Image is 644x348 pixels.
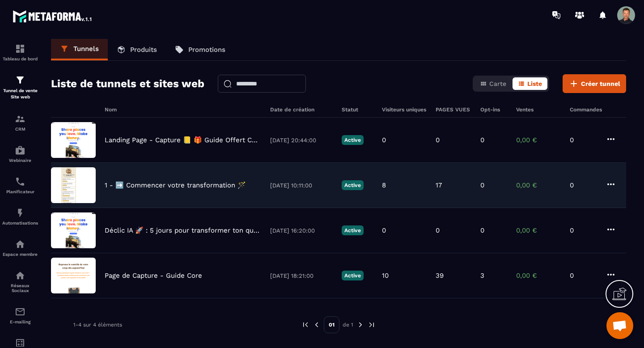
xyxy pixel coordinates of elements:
p: Tunnel de vente Site web [2,88,38,100]
p: 0 [570,226,597,234]
button: Liste [513,77,547,90]
p: 0 [480,181,484,189]
p: 0,00 € [516,136,561,144]
img: formation [15,114,25,124]
p: Espace membre [2,252,38,257]
p: Réseaux Sociaux [2,283,38,293]
a: automationsautomationsAutomatisations [2,201,38,232]
p: 0 [570,181,597,189]
a: formationformationCRM [2,107,38,138]
p: 0 [436,136,440,144]
img: social-network [15,270,25,281]
img: automations [15,145,25,156]
a: automationsautomationsWebinaire [2,138,38,170]
p: Planificateur [2,189,38,194]
p: 17 [436,181,442,189]
p: 0 [436,226,440,234]
p: Page de Capture - Guide Core [105,272,202,280]
img: formation [15,75,25,85]
img: logo [13,8,93,24]
p: E-mailing [2,319,38,324]
h2: Liste de tunnels et sites web [51,75,204,93]
img: image [51,258,96,293]
div: Ouvrir le chat [606,312,633,339]
p: Active [342,225,364,235]
p: Automatisations [2,221,38,225]
img: prev [301,321,309,329]
p: 0 [382,136,386,144]
p: 3 [480,272,484,280]
a: emailemailE-mailing [2,300,38,331]
p: de 1 [343,321,353,328]
p: 0 [480,136,484,144]
p: 0 [480,226,484,234]
h6: Ventes [516,106,561,113]
p: 0 [382,226,386,234]
img: automations [15,208,25,218]
p: [DATE] 16:20:00 [270,227,333,234]
img: scheduler [15,176,25,187]
p: Active [342,271,364,280]
img: prev [313,321,321,329]
h6: Date de création [270,106,333,113]
a: social-networksocial-networkRéseaux Sociaux [2,263,38,300]
a: schedulerschedulerPlanificateur [2,170,38,201]
img: automations [15,239,25,250]
img: image [51,167,96,203]
a: Tunnels [51,39,108,60]
p: 0,00 € [516,181,561,189]
a: formationformationTunnel de vente Site web [2,68,38,107]
p: Active [342,180,364,190]
p: 01 [324,316,339,333]
p: 0,00 € [516,226,561,234]
img: next [356,321,364,329]
p: Produits [130,46,157,54]
p: CRM [2,127,38,132]
h6: Nom [105,106,261,113]
p: 8 [382,181,386,189]
button: Créer tunnel [563,74,626,93]
h6: PAGES VUES [436,106,471,113]
p: [DATE] 10:11:00 [270,182,333,189]
p: 0,00 € [516,272,561,280]
p: Promotions [188,46,225,54]
a: Produits [108,39,166,60]
p: Landing Page - Capture 📒 🎁 Guide Offert Core [105,136,261,144]
h6: Statut [342,106,373,113]
p: 10 [382,272,389,280]
h6: Commandes [570,106,602,113]
p: 0 [570,136,597,144]
p: 1-4 sur 4 éléments [73,322,122,328]
img: next [368,321,376,329]
p: Déclic IA 🚀 : 5 jours pour transformer ton quotidien [105,226,261,234]
span: Liste [527,80,542,87]
img: email [15,306,25,317]
a: formationformationTableau de bord [2,37,38,68]
a: automationsautomationsEspace membre [2,232,38,263]
p: Tableau de bord [2,56,38,61]
img: image [51,212,96,248]
h6: Opt-ins [480,106,507,113]
p: 0 [570,272,597,280]
p: 39 [436,272,444,280]
p: [DATE] 18:21:00 [270,272,333,279]
h6: Visiteurs uniques [382,106,427,113]
a: Promotions [166,39,234,60]
button: Carte [475,77,512,90]
span: Créer tunnel [581,79,620,88]
p: Webinaire [2,158,38,163]
p: Active [342,135,364,145]
p: 1 - ➡️ Commencer votre transformation 🪄 [105,181,246,189]
p: Tunnels [73,45,99,53]
span: Carte [489,80,506,87]
p: [DATE] 20:44:00 [270,137,333,144]
img: formation [15,43,25,54]
img: image [51,122,96,158]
